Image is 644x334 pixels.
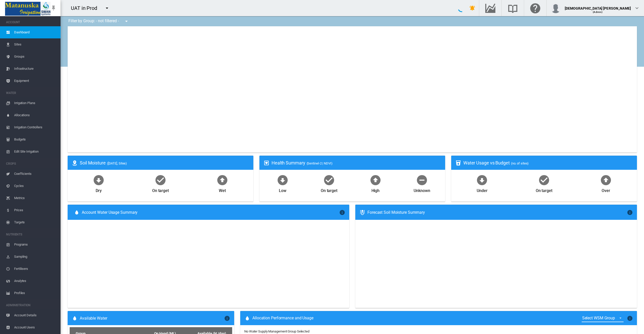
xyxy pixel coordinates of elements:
[72,315,78,321] md-icon: icon-water
[14,168,57,180] span: Coefficients
[371,186,380,194] div: High
[307,161,333,165] span: (Sentinel-2 | NDVI)
[6,18,57,26] span: ACCOUNT
[565,4,631,9] div: [DEMOGRAPHIC_DATA] [PERSON_NAME]
[14,180,57,192] span: Cycles
[82,210,339,215] span: Account Water Usage Summary
[65,16,133,26] div: Filter by Group: - not filtered -
[6,301,57,309] span: ADMINISTRATION
[80,160,249,166] div: Soil Moisture
[93,174,105,186] md-icon: icon-arrow-down-bold-circle
[627,209,633,216] md-icon: icon-information
[14,275,57,287] span: Analytes
[272,160,441,166] div: Health Summary
[507,5,519,11] md-icon: Search the knowledge base
[323,174,335,186] md-icon: icon-checkbox-marked-circle
[219,186,226,194] div: Wet
[216,174,228,186] md-icon: icon-arrow-up-bold-circle
[627,315,633,321] md-icon: icon-information
[14,97,57,109] span: Irrigation Plans
[529,5,541,11] md-icon: Click here for help
[72,160,78,166] md-icon: icon-map-marker-radius
[551,3,561,13] img: profile.jpg
[263,160,270,166] md-icon: icon-heart-box-outline
[6,230,57,238] span: NUTRIENTS
[14,216,57,228] span: Targets
[14,309,57,321] span: Account Details
[102,3,112,13] button: icon-menu-down
[71,5,102,12] div: UAT in Prod
[107,161,127,165] span: ([DATE], Sites)
[14,38,57,51] span: Sites
[152,186,169,194] div: On target
[469,5,475,11] md-icon: icon-bell-ring
[416,174,428,186] md-icon: icon-minus-circle
[252,315,313,321] span: Allocation Performance and Usage
[14,321,57,333] span: Account Users
[602,186,610,194] div: Over
[244,315,250,321] md-icon: icon-water
[96,186,102,194] div: Dry
[14,263,57,275] span: Fertilisers
[123,18,129,24] md-icon: icon-menu-down
[5,2,50,16] img: Matanuska_LOGO.png
[14,146,57,158] span: Edit Site Irrigation
[14,204,57,216] span: Prices
[582,314,624,322] md-select: {{'ALLOCATION.SELECT_GROUP' | i18next}}
[463,160,633,166] div: Water Usage vs Budget
[14,251,57,263] span: Sampling
[14,287,57,299] span: Profiles
[14,26,57,38] span: Dashboard
[538,174,550,186] md-icon: icon-checkbox-marked-circle
[121,16,131,26] button: icon-menu-down
[14,238,57,251] span: Programs
[467,3,477,13] button: icon-bell-ring
[6,89,57,97] span: WATER
[536,186,552,194] div: On target
[14,121,57,133] span: Irrigation Controllers
[593,11,603,13] span: (Admin)
[600,174,612,186] md-icon: icon-arrow-up-bold-circle
[369,174,382,186] md-icon: icon-arrow-up-bold-circle
[244,329,309,334] div: No Water Supply Management Group Selected
[321,186,337,194] div: On target
[14,63,57,75] span: Infrastructure
[511,161,529,165] span: (no. of sites)
[14,192,57,204] span: Metrics
[104,5,110,11] md-icon: icon-menu-down
[277,174,289,186] md-icon: icon-arrow-down-bold-circle
[476,174,488,186] md-icon: icon-arrow-down-bold-circle
[279,186,286,194] div: Low
[14,51,57,63] span: Groups
[14,75,57,87] span: Equipment
[634,5,640,11] md-icon: icon-chevron-down
[484,5,496,11] md-icon: Go to the Data Hub
[154,174,167,186] md-icon: icon-checkbox-marked-circle
[367,210,627,215] div: Forecast Soil Moisture Summary
[80,316,107,321] span: Available Water
[414,186,430,194] div: Unknown
[359,209,365,216] md-icon: icon-thermometer-lines
[339,209,345,216] md-icon: icon-information
[477,186,488,194] div: Under
[455,160,461,166] md-icon: icon-cup-water
[224,315,230,321] md-icon: icon-information
[6,160,57,168] span: CROPS
[14,109,57,121] span: Allocations
[50,5,57,11] md-icon: icon-pin
[14,133,57,146] span: Budgets
[74,209,80,216] md-icon: icon-water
